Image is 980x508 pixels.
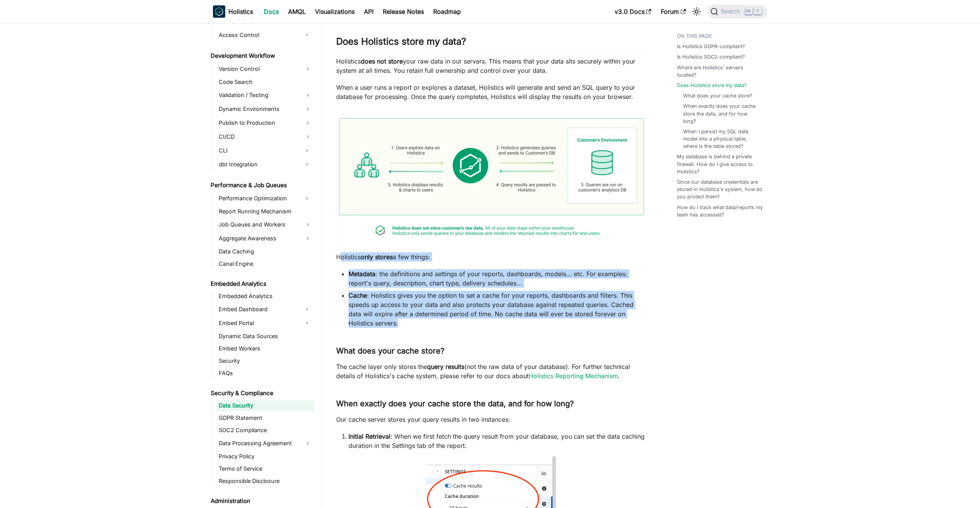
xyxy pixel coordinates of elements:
a: Where are Holistics' servers located? [677,64,763,79]
a: Performance Optimization [216,192,300,205]
a: Security & Compliance [208,388,314,399]
button: Search (Ctrl+K) [707,5,767,18]
a: Since our database credentials are stored in Holistics's system, how do you protect them? [677,178,763,201]
a: Validation / Testing [216,89,314,101]
h2: Does Holistics store my data? [336,36,646,50]
strong: store [388,57,403,65]
a: Version Control [216,63,314,75]
a: Data Processing Agreement [216,437,314,449]
button: Expand sidebar category 'Embed Portal' [300,317,314,329]
h3: What does your cache store? [336,346,646,356]
li: : Holistics gives you the option to set a cache for your reports, dashboards and filters. This sp... [348,291,646,328]
button: Switch between dark and light mode (currently light mode) [690,5,703,18]
a: FAQs [216,368,314,379]
a: Dynamic Data Sources [216,331,314,342]
a: Development Workflow [208,50,314,61]
button: Expand sidebar category 'Performance Optimization' [300,192,314,205]
a: Code Search [216,77,314,87]
a: Holistics Reporting Mechanism [529,372,618,380]
a: Publish to Production [216,117,314,129]
a: SOC2 Compliance [216,425,314,436]
b: Holistics [228,7,253,16]
button: Expand sidebar category 'CLI' [300,144,314,157]
a: Job Queues and Workers [216,218,314,231]
strong: query results [427,363,464,371]
strong: does not [361,57,386,65]
a: Embedded Analytics [216,291,314,302]
span: Search [718,8,745,15]
strong: Metadata [348,270,375,278]
button: Expand sidebar category 'Embed Dashboard' [300,303,314,315]
strong: only stores [361,253,393,261]
a: Is Holistics SOC2-compliant? [677,53,745,60]
a: Security [216,355,314,366]
a: dbt Integration [216,158,300,171]
p: When a user runs a report or explores a dataset, Holistics will generate and send an SQL query to... [336,83,646,101]
a: Embedded Analytics [208,278,314,289]
nav: Docs sidebar [205,23,321,508]
a: When exactly does your cache store the data, and for how long? [683,102,760,125]
a: Data Caching [216,246,314,257]
p: Holistics your raw data in our servers. This means that your data sits securely within your syste... [336,57,646,75]
p: Our cache server stores your query results in two instances: [336,415,646,424]
a: How do I track what data/reports my team has accessed? [677,204,763,218]
a: CI/CD [216,131,314,143]
a: HolisticsHolistics [213,5,253,18]
a: What does your cache store? [683,92,752,99]
a: Dynamic Environments [216,103,314,115]
a: Roadmap [429,5,466,18]
a: Embed Portal [216,317,300,329]
a: v3.0 Docs [610,5,656,18]
button: Expand sidebar category 'dbt Integration' [300,158,314,171]
a: Forum [656,5,690,18]
kbd: K [754,8,762,15]
a: Does Holistics store my data? [677,82,747,89]
h3: When exactly does your cache store the data, and for how long? [336,399,646,409]
a: Administration [208,496,314,506]
li: : When we first fetch the query result from your database, you can set the data caching duration ... [348,432,646,450]
a: Embed Workers [216,343,314,354]
a: Is Holistics GDPR-compliant? [677,43,745,50]
a: My database is behind a private firewall. How do I give access to Holistics? [677,153,763,175]
a: Release Notes [378,5,429,18]
a: Performance & Job Queues [208,180,314,191]
a: Visualizations [310,5,359,18]
p: Holistics a few things: [336,252,646,262]
a: Aggregate Awareness [216,232,314,245]
strong: Cache [348,292,367,299]
button: Expand sidebar category 'Access Control' [300,29,314,41]
a: Responsible Disclosure [216,476,314,486]
a: Report Running Mechanism [216,206,314,217]
a: Access Control [216,29,300,41]
a: Embed Dashboard [216,303,300,315]
a: Terms of Service [216,463,314,474]
a: Canal Engine [216,258,314,269]
a: AMQL [283,5,310,18]
p: The cache layer only stores the (not the raw data of your database). For further technical detail... [336,362,646,381]
a: When I persist my SQL data model into a physical table, where is the table stored? [683,128,760,150]
a: CLI [216,144,300,157]
li: : the definitions and settings of your reports, dashboards, models... etc. For examples: report's... [348,269,646,288]
a: Data Security [216,400,314,411]
a: GDPR Statement [216,412,314,423]
strong: Initial Retrieval [348,433,390,440]
a: Privacy Policy [216,451,314,462]
a: API [359,5,378,18]
a: Docs [259,5,283,18]
img: Holistics [213,5,225,18]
